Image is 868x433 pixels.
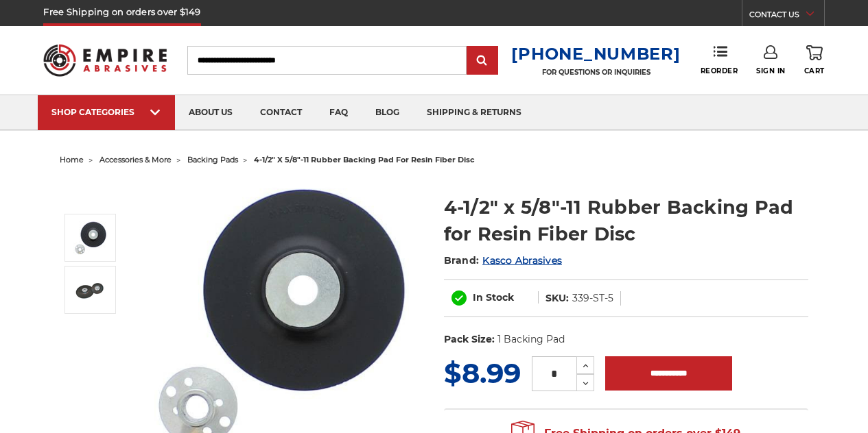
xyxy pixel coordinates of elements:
a: home [60,155,84,164]
dd: 1 Backing Pad [497,332,565,347]
a: about us [175,95,246,130]
img: 4-1/2" Resin Fiber Disc Backing Pad Flexible Rubber [73,221,108,255]
span: Cart [804,66,825,75]
span: Sign In [756,66,786,75]
a: Kasco Abrasives [482,254,562,267]
span: In Stock [473,291,514,304]
a: Cart [804,45,825,75]
a: [PHONE_NUMBER] [511,44,680,64]
dd: 339-ST-5 [572,291,613,306]
input: Submit [469,47,496,75]
span: Brand: [444,254,480,267]
span: Reorder [701,66,738,75]
img: Empire Abrasives [43,36,166,84]
dt: Pack Size: [444,332,495,347]
div: SHOP CATEGORIES [51,107,161,117]
a: CONTACT US [749,7,824,26]
a: contact [246,95,316,130]
a: faq [316,95,362,130]
img: 4.5 Inch Rubber Resin Fibre Disc Back Pad [73,273,108,307]
a: accessories & more [99,155,172,164]
p: FOR QUESTIONS OR INQUIRIES [511,68,680,77]
a: shipping & returns [413,95,535,130]
span: 4-1/2" x 5/8"-11 rubber backing pad for resin fiber disc [254,155,475,164]
span: $8.99 [444,356,521,390]
a: blog [362,95,413,130]
a: backing pads [187,155,238,164]
dt: SKU: [546,291,569,306]
a: Reorder [701,45,738,75]
h1: 4-1/2" x 5/8"-11 Rubber Backing Pad for Resin Fiber Disc [444,194,808,247]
